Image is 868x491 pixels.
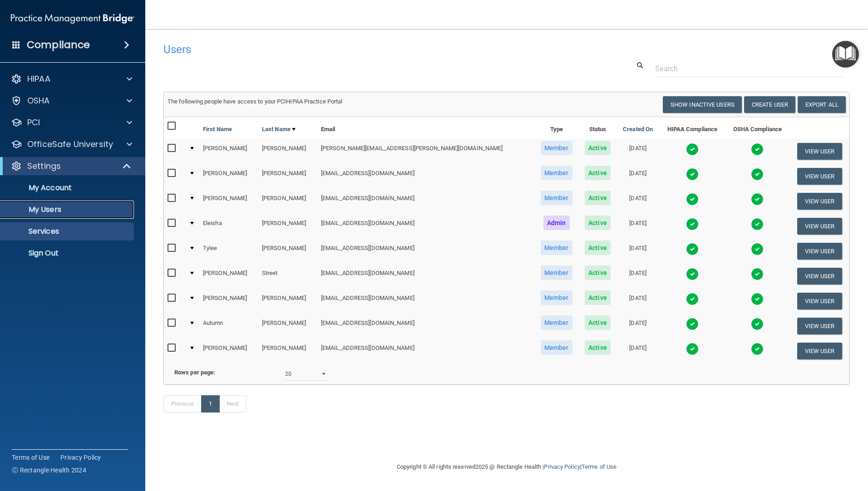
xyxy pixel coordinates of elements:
button: View User [797,293,842,309]
img: tick.e7d51cea.svg [686,293,699,305]
a: Previous [163,395,202,412]
button: Open Resource Center [832,41,859,68]
td: [PERSON_NAME] [258,214,317,239]
h4: Compliance [27,39,90,51]
td: [EMAIL_ADDRESS][DOMAIN_NAME] [317,164,534,189]
span: Admin [543,216,570,230]
td: [PERSON_NAME] [199,264,258,289]
span: Member [541,166,572,180]
input: Search [655,60,843,77]
img: tick.e7d51cea.svg [751,318,764,330]
span: Member [541,340,572,355]
iframe: Drift Widget Chat Controller [711,427,857,463]
span: Active [585,241,611,255]
td: [PERSON_NAME] [199,139,258,164]
td: Autumn [199,314,258,339]
p: My Account [6,183,130,192]
a: OSHA [11,95,132,106]
span: Active [585,315,611,330]
td: [EMAIL_ADDRESS][DOMAIN_NAME] [317,314,534,339]
span: Member [541,315,572,330]
td: [DATE] [616,314,659,339]
a: First Name [203,124,232,135]
a: Created On [623,124,653,135]
a: Privacy Policy [544,463,580,470]
td: [EMAIL_ADDRESS][DOMAIN_NAME] [317,264,534,289]
img: tick.e7d51cea.svg [751,218,764,231]
button: Create User [744,96,795,113]
a: Last Name [262,124,296,135]
td: [PERSON_NAME] [258,189,317,214]
td: [DATE] [616,289,659,314]
td: [EMAIL_ADDRESS][DOMAIN_NAME] [317,289,534,314]
p: PCI [27,117,40,128]
a: Next [219,395,247,412]
span: Member [541,191,572,205]
p: HIPAA [27,74,50,84]
button: View User [797,318,842,334]
div: Copyright © All rights reserved 2025 @ Rectangle Health | | [341,452,672,481]
span: Active [585,191,611,205]
p: OSHA [27,95,50,106]
td: [DATE] [616,139,659,164]
td: [PERSON_NAME] [199,189,258,214]
td: Street [258,264,317,289]
th: HIPAA Compliance [659,117,725,139]
a: HIPAA [11,74,132,84]
span: Active [585,166,611,180]
img: tick.e7d51cea.svg [686,193,699,206]
a: PCI [11,117,132,128]
span: Active [585,141,611,155]
img: tick.e7d51cea.svg [751,293,764,305]
span: Member [541,265,572,280]
p: Sign Out [6,249,130,258]
td: [EMAIL_ADDRESS][DOMAIN_NAME] [317,339,534,363]
td: [PERSON_NAME] [258,314,317,339]
th: Status [579,117,616,139]
button: View User [797,168,842,185]
button: Show Inactive Users [663,96,742,113]
img: tick.e7d51cea.svg [751,168,764,181]
p: My Users [6,205,130,214]
p: OfficeSafe University [27,139,113,150]
span: Member [541,290,572,305]
button: View User [797,193,842,210]
img: tick.e7d51cea.svg [686,343,699,355]
a: OfficeSafe University [11,139,132,150]
button: View User [797,143,842,160]
span: Active [585,340,611,355]
th: OSHA Compliance [725,117,789,139]
td: [PERSON_NAME] [258,239,317,264]
button: View User [797,243,842,260]
a: Export All [798,96,846,113]
td: [PERSON_NAME] [199,164,258,189]
span: Member [541,141,572,155]
td: [PERSON_NAME][EMAIL_ADDRESS][PERSON_NAME][DOMAIN_NAME] [317,139,534,164]
span: Ⓒ Rectangle Health 2024 [12,466,86,475]
img: tick.e7d51cea.svg [686,268,699,280]
a: Terms of Use [582,463,616,470]
td: [PERSON_NAME] [199,339,258,363]
td: Eleisha [199,214,258,239]
td: [PERSON_NAME] [258,139,317,164]
button: View User [797,268,842,285]
td: [PERSON_NAME] [258,339,317,363]
b: Rows per page: [174,369,215,376]
td: [EMAIL_ADDRESS][DOMAIN_NAME] [317,189,534,214]
img: tick.e7d51cea.svg [686,243,699,255]
td: [EMAIL_ADDRESS][DOMAIN_NAME] [317,214,534,239]
img: tick.e7d51cea.svg [686,168,699,181]
span: Active [585,265,611,280]
p: Services [6,227,130,236]
td: [PERSON_NAME] [258,164,317,189]
a: Settings [11,161,132,172]
th: Email [317,117,534,139]
span: The following people have access to your PCIHIPAA Practice Portal [168,98,343,105]
td: [PERSON_NAME] [199,289,258,314]
td: [DATE] [616,239,659,264]
a: Terms of Use [12,453,49,462]
button: View User [797,218,842,235]
td: [DATE] [616,164,659,189]
td: [DATE] [616,264,659,289]
td: [EMAIL_ADDRESS][DOMAIN_NAME] [317,239,534,264]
